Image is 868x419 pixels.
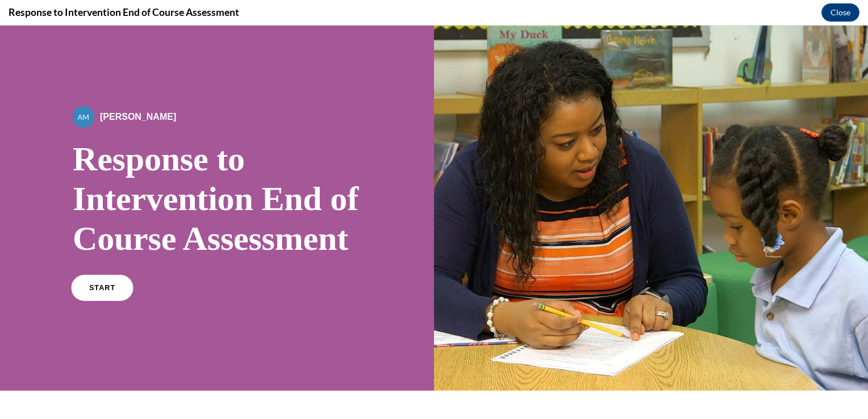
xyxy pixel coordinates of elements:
h4: Response to Intervention End of Course Assessment [9,5,239,19]
button: Close [821,3,859,22]
h1: Response to Intervention End of Course Assessment [73,114,361,233]
span: [PERSON_NAME] [100,86,176,96]
span: START [89,258,115,267]
a: START [71,249,133,275]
